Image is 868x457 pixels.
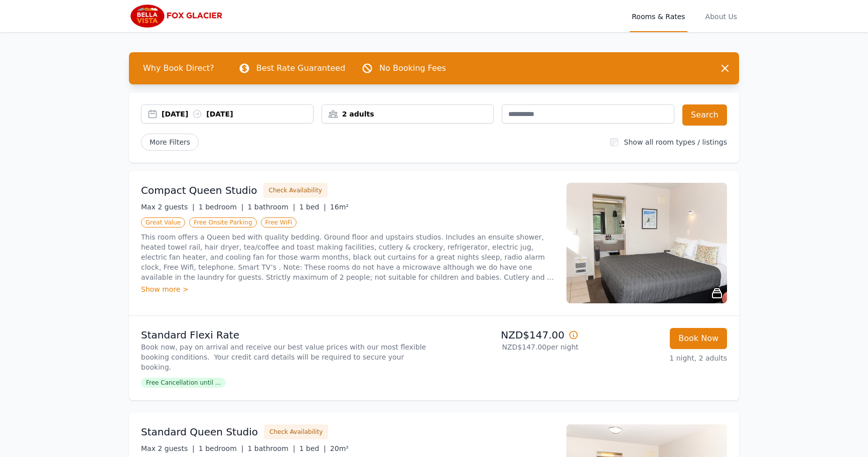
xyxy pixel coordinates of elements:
span: Great Value [141,217,185,227]
h3: Standard Queen Studio [141,425,258,439]
span: 1 bed | [299,444,326,452]
span: Why Book Direct? [135,58,222,78]
span: 20m² [330,444,349,452]
span: Max 2 guests | [141,444,195,452]
span: Free Cancellation until ... [141,378,226,388]
span: 1 bedroom | [199,444,244,452]
p: 1 night, 2 adults [587,353,727,363]
button: Search [682,104,727,126]
span: 1 bathroom | [247,444,295,452]
div: 2 adults [322,109,494,119]
h3: Compact Queen Studio [141,183,257,197]
span: Free WiFi [261,217,297,227]
button: Check Availability [264,424,328,439]
span: 1 bathroom | [247,203,295,211]
span: Free Onsite Parking [189,217,256,227]
span: 16m² [330,203,349,211]
p: No Booking Fees [379,62,446,74]
p: Best Rate Guaranteed [256,62,345,74]
label: Show all room types / listings [624,138,727,146]
span: Max 2 guests | [141,203,195,211]
img: Bella Vista Fox Glacier [129,4,225,28]
p: NZD$147.00 [438,328,578,342]
span: More Filters [141,134,199,151]
div: Show more > [141,284,554,294]
p: Book now, pay on arrival and receive our best value prices with our most flexible booking conditi... [141,342,430,372]
div: [DATE] [DATE] [162,109,313,119]
span: 1 bed | [299,203,326,211]
p: Standard Flexi Rate [141,328,430,342]
span: 1 bedroom | [199,203,244,211]
p: NZD$147.00 per night [438,342,578,352]
button: Check Availability [263,183,328,198]
p: This room offers a Queen bed with quality bedding. Ground floor and upstairs studios. Includes an... [141,232,554,282]
button: Book Now [670,328,727,349]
